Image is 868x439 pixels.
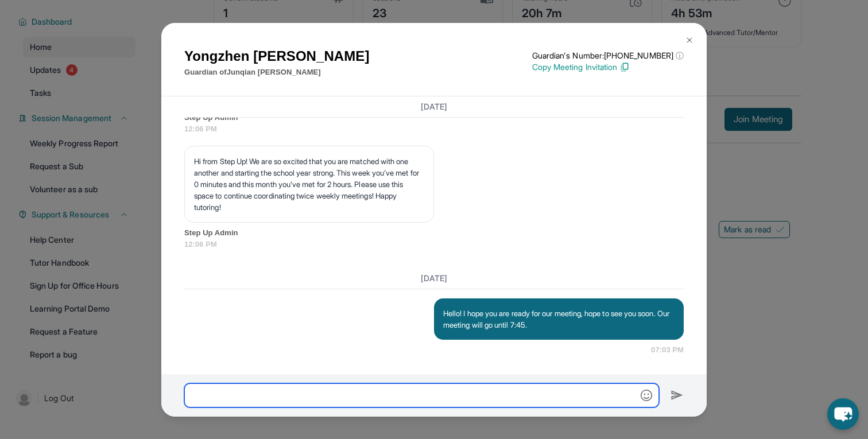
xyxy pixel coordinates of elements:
[651,344,684,356] span: 07:03 PM
[184,46,369,67] h1: Yongzhen [PERSON_NAME]
[685,36,694,45] img: Close Icon
[184,123,684,135] span: 12:06 PM
[194,156,424,213] p: Hi from Step Up! We are so excited that you are matched with one another and starting the school ...
[184,273,684,284] h3: [DATE]
[532,50,684,61] p: Guardian's Number: [PHONE_NUMBER]
[676,50,684,61] span: ⓘ
[532,61,684,73] p: Copy Meeting Invitation
[641,390,652,401] img: Emoji
[827,398,859,430] button: chat-button
[619,62,630,72] img: Copy Icon
[184,101,684,112] h3: [DATE]
[184,67,369,78] p: Guardian of Junqian [PERSON_NAME]
[184,239,684,250] span: 12:06 PM
[443,308,675,331] p: Hello! I hope you are ready for our meeting, hope to see you soon. Our meeting will go until 7:45.
[671,389,684,402] img: Send icon
[184,227,684,239] span: Step Up Admin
